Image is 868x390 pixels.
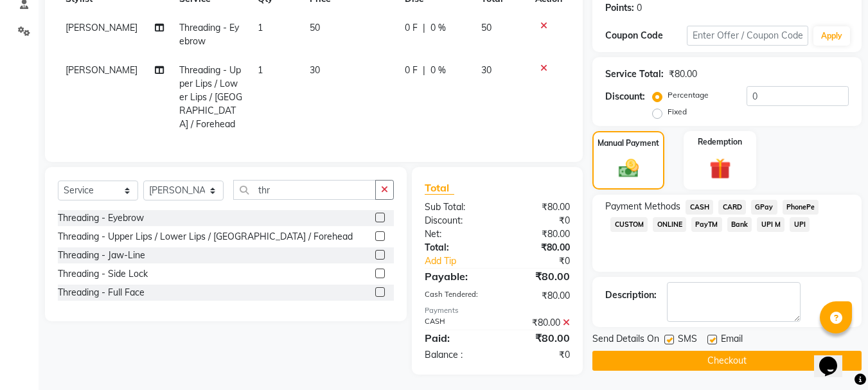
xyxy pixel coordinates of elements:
[703,155,738,182] img: _gift.svg
[511,254,580,268] div: ₹0
[691,217,722,232] span: PayTM
[58,267,148,281] div: Threading - Side Lock
[497,227,580,241] div: ₹80.00
[415,348,497,362] div: Balance :
[497,348,580,362] div: ₹0
[423,21,425,35] span: |
[405,64,418,77] span: 0 F
[481,22,492,33] span: 50
[497,269,580,284] div: ₹80.00
[310,22,320,33] span: 50
[721,332,743,348] span: Email
[497,289,580,303] div: ₹80.00
[425,181,454,195] span: Total
[605,200,680,213] span: Payment Methods
[610,217,648,232] span: CUSTOM
[605,288,657,302] div: Description:
[678,332,697,348] span: SMS
[653,217,686,232] span: ONLINE
[415,289,497,303] div: Cash Tendered:
[497,200,580,214] div: ₹80.00
[698,136,742,148] label: Redemption
[497,316,580,330] div: ₹80.00
[425,305,570,316] div: Payments
[668,106,687,118] label: Fixed
[415,330,497,346] div: Paid:
[783,200,819,215] span: PhonePe
[727,217,752,232] span: Bank
[813,26,850,46] button: Apply
[757,217,784,232] span: UPI M
[415,200,497,214] div: Sub Total:
[598,137,659,149] label: Manual Payment
[592,332,659,348] span: Send Details On
[258,64,263,76] span: 1
[668,89,709,101] label: Percentage
[310,64,320,76] span: 30
[415,316,497,330] div: CASH
[58,211,144,225] div: Threading - Eyebrow
[415,254,511,268] a: Add Tip
[233,180,376,200] input: Search or Scan
[687,26,808,46] input: Enter Offer / Coupon Code
[669,67,697,81] div: ₹80.00
[605,90,645,103] div: Discount:
[605,1,634,15] div: Points:
[790,217,810,232] span: UPI
[497,214,580,227] div: ₹0
[718,200,746,215] span: CARD
[179,64,242,130] span: Threading - Upper Lips / Lower Lips / [GEOGRAPHIC_DATA] / Forehead
[497,241,580,254] div: ₹80.00
[405,21,418,35] span: 0 F
[430,64,446,77] span: 0 %
[751,200,777,215] span: GPay
[592,351,862,371] button: Checkout
[58,230,353,244] div: Threading - Upper Lips / Lower Lips / [GEOGRAPHIC_DATA] / Forehead
[814,339,855,377] iframe: chat widget
[415,269,497,284] div: Payable:
[605,67,664,81] div: Service Total:
[612,157,645,180] img: _cash.svg
[686,200,713,215] span: CASH
[58,249,145,262] div: Threading - Jaw-Line
[415,241,497,254] div: Total:
[179,22,239,47] span: Threading - Eyebrow
[637,1,642,15] div: 0
[58,286,145,299] div: Threading - Full Face
[430,21,446,35] span: 0 %
[415,214,497,227] div: Discount:
[66,22,137,33] span: [PERSON_NAME]
[66,64,137,76] span: [PERSON_NAME]
[258,22,263,33] span: 1
[605,29,686,42] div: Coupon Code
[481,64,492,76] span: 30
[423,64,425,77] span: |
[415,227,497,241] div: Net:
[497,330,580,346] div: ₹80.00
